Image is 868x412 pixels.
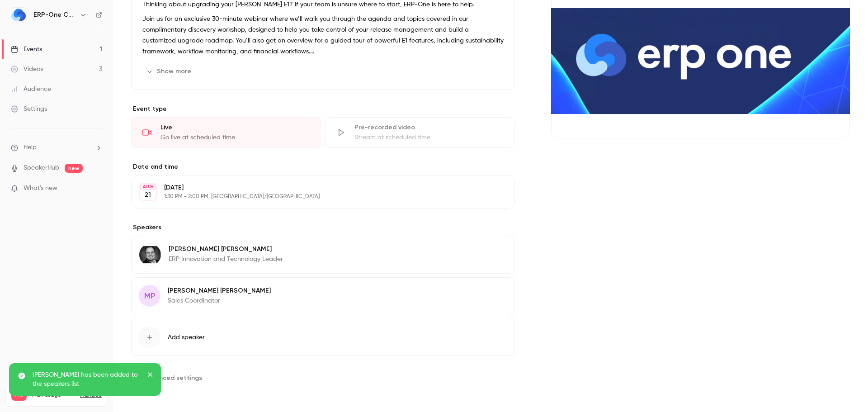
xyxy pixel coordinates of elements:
p: Sales Coordinator [168,296,271,305]
div: Nick Wilson[PERSON_NAME] [PERSON_NAME]ERP Innovation and Technology Leader [131,236,515,274]
label: Date and time [131,162,515,171]
p: [PERSON_NAME] [PERSON_NAME] [169,245,283,254]
img: ERP-One Consulting Inc. [11,8,26,22]
li: help-dropdown-opener [11,143,102,152]
div: AUG [140,184,156,190]
span: Add speaker [168,333,205,342]
p: 21 [145,190,151,199]
div: Live [160,123,310,132]
span: MP [144,290,155,302]
span: Help [24,143,37,152]
p: 1:30 PM - 2:00 PM, [GEOGRAPHIC_DATA]/[GEOGRAPHIC_DATA] [164,193,467,200]
button: Advanced settings [131,370,208,385]
p: Join us for an exclusive 30-minute webinar where we’ll walk you through the agenda and topics cov... [142,14,504,57]
button: Show more [142,64,197,79]
img: Nick Wilson [139,244,161,265]
p: Event type [131,104,515,114]
div: Stream at scheduled time [354,133,504,142]
p: [PERSON_NAME] [PERSON_NAME] [168,286,271,295]
div: Go live at scheduled time [160,133,310,142]
div: LiveGo live at scheduled time [131,117,321,148]
p: [PERSON_NAME] has been added to the speakers list [33,370,141,388]
div: Videos [11,65,43,74]
div: Events [11,45,42,54]
a: SpeakerHub [24,163,59,173]
span: Advanced settings [144,373,202,383]
span: new [65,164,83,173]
button: close [147,370,154,381]
h6: ERP-One Consulting Inc. [33,10,76,19]
p: ERP Innovation and Technology Leader [169,255,283,264]
div: Pre-recorded video [354,123,504,132]
button: Add speaker [131,319,515,356]
div: Settings [11,104,47,114]
span: What's new [24,184,57,193]
label: Speakers [131,223,515,232]
div: Pre-recorded videoStream at scheduled time [325,117,515,148]
div: Audience [11,85,51,94]
p: [DATE] [164,183,467,192]
div: MP[PERSON_NAME] [PERSON_NAME]Sales Coordinator [131,277,515,315]
section: Advanced settings [131,370,515,385]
